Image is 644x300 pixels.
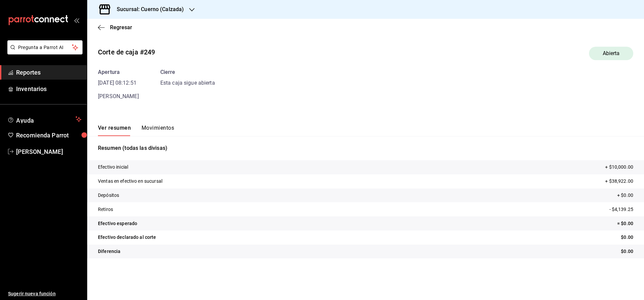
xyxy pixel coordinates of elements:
div: navigation tabs [98,125,174,136]
span: [PERSON_NAME] [98,93,139,99]
div: Cierre [160,68,215,76]
p: = $0.00 [617,220,633,227]
button: Movimientos [142,125,174,136]
p: Diferencia [98,248,120,255]
span: [PERSON_NAME] [16,147,82,156]
span: Abierta [599,49,624,57]
span: Inventarios [16,84,82,93]
span: Ayuda [16,115,73,123]
p: Retiros [98,206,113,213]
span: Recomienda Parrot [16,131,82,140]
span: Pregunta a Parrot AI [18,44,72,51]
button: Regresar [98,24,132,31]
p: - $4,139.25 [609,206,633,213]
p: + $10,000.00 [605,164,633,171]
p: $0.00 [621,234,633,241]
h3: Sucursal: Cuerno (Calzada) [111,5,184,13]
p: + $0.00 [617,192,633,199]
button: open_drawer_menu [74,17,79,23]
span: Regresar [110,24,132,31]
p: $0.00 [621,248,633,255]
div: Esta caja sigue abierta [160,79,215,87]
div: Apertura [98,68,139,76]
span: Reportes [16,68,82,77]
p: Ventas en efectivo en sucursal [98,178,162,185]
p: Efectivo declarado al corte [98,234,156,241]
p: + $38,922.00 [605,178,633,185]
span: Sugerir nueva función [8,290,82,297]
button: Ver resumen [98,125,131,136]
p: Depósitos [98,192,119,199]
p: Resumen (todas las divisas) [98,144,633,152]
div: Corte de caja #249 [98,47,155,57]
a: Pregunta a Parrot AI [5,49,83,56]
p: Efectivo inicial [98,164,128,171]
button: Pregunta a Parrot AI [7,40,83,54]
p: Efectivo esperado [98,220,137,227]
time: [DATE] 08:12:51 [98,79,139,87]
